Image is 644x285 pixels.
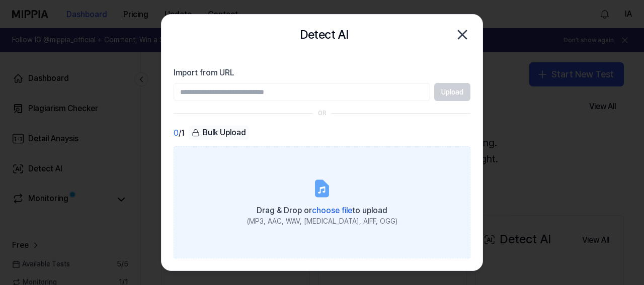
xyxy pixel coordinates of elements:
[300,25,349,44] h2: Detect AI
[318,109,327,118] div: OR
[174,126,185,140] div: / 1
[257,206,387,215] span: Drag & Drop or to upload
[174,127,179,139] span: 0
[312,206,352,215] span: choose file
[174,67,470,79] label: Import from URL
[189,126,249,140] div: Bulk Upload
[247,217,397,227] div: (MP3, AAC, WAV, [MEDICAL_DATA], AIFF, OGG)
[189,126,249,140] button: Bulk Upload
